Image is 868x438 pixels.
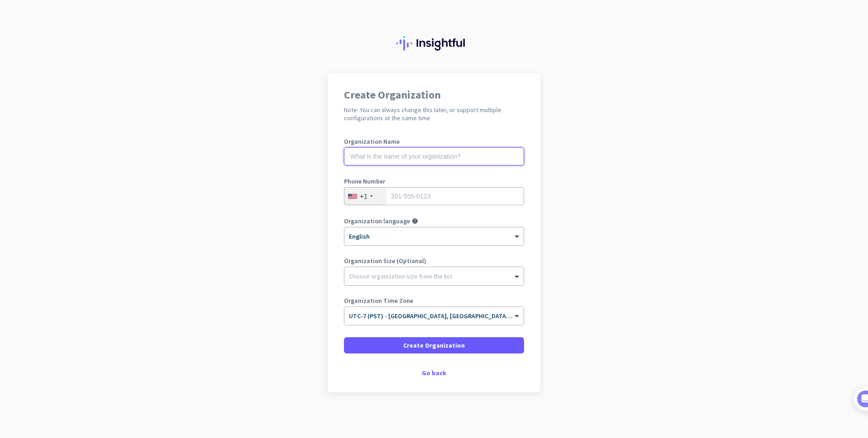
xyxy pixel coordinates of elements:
img: Insightful [396,36,472,51]
label: Organization language [344,218,410,224]
label: Organization Name [344,138,524,145]
button: Create Organization [344,337,524,353]
div: Go back [344,370,524,376]
h2: Note: You can always change this later, or support multiple configurations at the same time [344,106,524,122]
h1: Create Organization [344,89,524,100]
label: Phone Number [344,178,524,184]
div: +1 [360,192,367,201]
input: What is the name of your organization? [344,147,524,165]
label: Organization Time Zone [344,297,524,304]
input: 201-555-0123 [344,187,524,205]
i: help [412,218,418,224]
span: Create Organization [403,341,465,350]
label: Organization Size (Optional) [344,258,524,264]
